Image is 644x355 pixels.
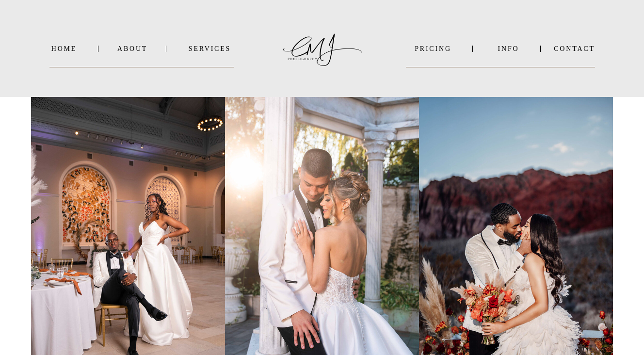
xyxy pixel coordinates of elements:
[485,45,532,52] a: INFO
[554,45,595,52] a: Contact
[406,45,460,52] a: PRICING
[117,45,146,52] a: About
[49,45,79,52] a: Home
[185,45,234,52] a: SERVICES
